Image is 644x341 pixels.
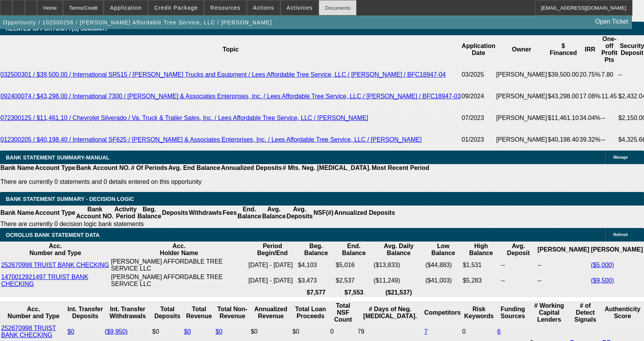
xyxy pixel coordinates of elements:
th: ($21,537) [373,289,424,296]
td: 0 [462,324,496,339]
span: Credit Package [154,5,198,11]
button: Activities [281,0,319,15]
td: $40,198.40 [547,129,579,151]
span: Application [110,5,142,11]
td: [PERSON_NAME] AFFORDABLE TREE SERVICE LLC [111,273,247,288]
td: 03/2025 [461,64,496,86]
a: 092400074 / $43,298.00 / International 7300 / [PERSON_NAME] & Associates Enterprises, Inc. / Lees... [0,93,461,99]
td: $2,537 [335,273,372,288]
th: Avg. Daily Balance [373,242,424,257]
th: [PERSON_NAME] [537,242,589,257]
td: [PERSON_NAME] [496,86,548,107]
a: 072300125 / $11,461.10 / Chevrolet Silverado / Va. Truck & Trailer Sales, Inc. / Lees Affordable ... [0,115,368,121]
button: Application [104,0,147,15]
a: $0 [215,328,222,335]
th: Authenticity Score [602,302,643,324]
th: Bank Account NO. [76,164,131,172]
th: Deposits [162,206,189,220]
th: Acc. Holder Name [111,242,247,257]
th: Bank Account NO. [76,206,114,220]
th: Int. Transfer Withdrawals [104,302,151,324]
th: Beg. Balance [297,242,335,257]
td: [PERSON_NAME] [496,129,548,151]
span: Activities [287,5,313,11]
a: ($9,500) [591,277,614,284]
a: ($9,950) [105,328,128,335]
td: ($41,003) [425,273,462,288]
span: Opportunity / 102500256 / [PERSON_NAME] Affordable Tree Service, LLC / [PERSON_NAME] [3,19,272,26]
span: BANK STATEMENT SUMMARY-MANUAL [6,154,109,161]
th: $ Financed [547,35,579,64]
td: 34.04% [579,107,601,129]
td: 0 [330,324,356,339]
td: ($44,883) [425,258,462,272]
td: $11,461.10 [547,107,579,129]
td: $43,298.00 [547,86,579,107]
th: High Balance [462,242,499,257]
a: 252670998 TRUIST BANK CHECKING [1,262,109,268]
td: -- [601,129,618,151]
th: $7,553 [335,289,372,296]
a: Open Ticket [592,15,631,28]
td: $5,016 [335,258,372,272]
th: Sum of the Total NSF Count and Total Overdraft Fee Count from Ocrolus [330,302,356,324]
th: # Days of Neg. [MEDICAL_DATA]. [357,302,423,324]
th: # of Detect Signals [570,302,601,324]
th: Account Type [34,206,76,220]
th: $7,577 [297,289,335,296]
a: $0 [67,328,74,335]
th: Application Date [461,35,496,64]
a: 032500301 / $39,500.00 / International SR515 / [PERSON_NAME] Trucks and Equipment / Lees Affordab... [0,71,446,78]
th: IRR [579,35,601,64]
a: 252670998 TRUIST BANK CHECKING [1,325,56,338]
td: [PERSON_NAME] [496,64,548,86]
th: # Working Capital Lenders [530,302,569,324]
th: Annualized Deposits [334,206,395,220]
th: Acc. Number and Type [1,302,66,324]
td: [DATE] - [DATE] [248,273,297,288]
div: $0 [251,328,291,335]
p: There are currently 0 statements and 0 details entered on this opportunity [0,178,429,185]
a: 1470012921497 TRUIST BANK CHECKING [1,274,88,287]
td: 01/2023 [461,129,496,151]
button: Actions [247,0,280,15]
th: Beg. Balance [137,206,161,220]
button: Credit Package [149,0,204,15]
a: 7 [424,328,428,335]
th: One-off Profit Pts [601,35,618,64]
th: # Of Periods [131,164,168,172]
td: -- [537,258,589,272]
th: # Mts. Neg. [MEDICAL_DATA]. [282,164,371,172]
th: Low Balance [425,242,462,257]
span: Actions [253,5,274,11]
span: Resources [210,5,241,11]
span: Bank Statement Summary - Decision Logic [6,196,134,202]
td: $5,283 [462,273,499,288]
th: Annualized Deposits [220,164,282,172]
th: Competitors [424,302,461,324]
td: 17.08% [579,86,601,107]
th: Total Non-Revenue [215,302,249,324]
span: OCROLUS BANK STATEMENT DATA [6,232,99,238]
th: Annualized Revenue [250,302,291,324]
td: [PERSON_NAME] [496,107,548,129]
th: Fees [222,206,237,220]
a: 012300205 / $40,198.40 / International SF625 / [PERSON_NAME] & Associates Enterprises, Inc. / Lee... [0,136,422,143]
td: 79 [357,324,423,339]
th: Avg. Deposits [286,206,313,220]
td: 7.80 [601,64,618,86]
th: End. Balance [335,242,372,257]
td: $39,500.00 [547,64,579,86]
td: ($11,249) [373,273,424,288]
td: 39.32% [579,129,601,151]
th: Total Revenue [184,302,214,324]
th: NSF(#) [313,206,334,220]
td: $0 [292,324,329,339]
th: Acc. Number and Type [1,242,110,257]
th: Most Recent Period [371,164,430,172]
td: $3,473 [297,273,335,288]
td: [PERSON_NAME] AFFORDABLE TREE SERVICE LLC [111,258,247,272]
th: Avg. Deposit [501,242,536,257]
th: Activity Period [114,206,137,220]
th: Avg. Balance [261,206,286,220]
